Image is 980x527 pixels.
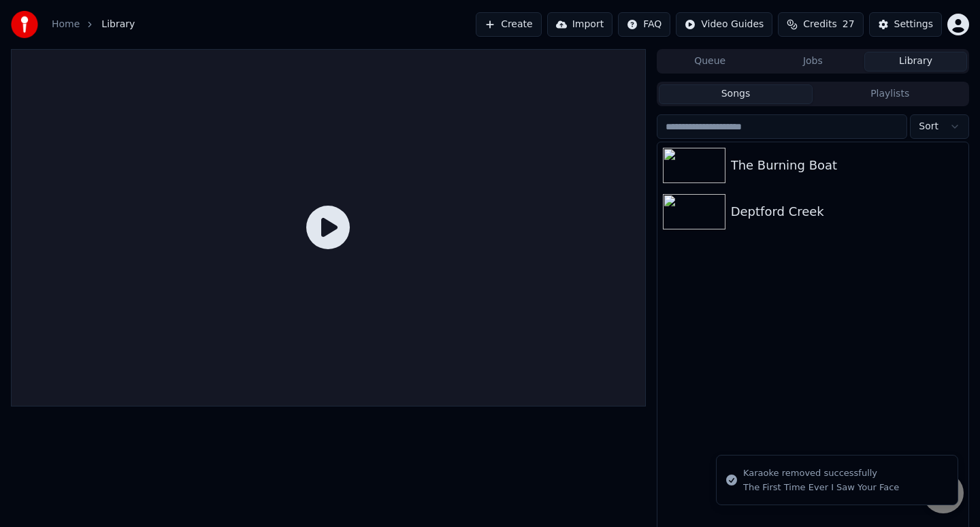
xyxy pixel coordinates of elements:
[618,12,670,37] button: FAQ
[762,52,864,71] button: Jobs
[101,18,135,31] span: Library
[778,12,863,37] button: Credits27
[894,18,933,31] div: Settings
[731,156,963,175] div: The Burning Boat
[869,12,942,37] button: Settings
[676,12,772,37] button: Video Guides
[743,481,899,494] div: The First Time Ever I Saw Your Face
[919,120,938,133] span: Sort
[743,466,899,480] div: Karaoke removed successfully
[813,84,967,104] button: Playlists
[52,18,135,31] nav: breadcrumb
[659,84,813,104] button: Songs
[843,18,855,31] span: 27
[864,52,967,71] button: Library
[659,52,762,71] button: Queue
[547,12,612,37] button: Import
[731,202,963,221] div: Deptford Creek
[476,12,542,37] button: Create
[803,18,836,31] span: Credits
[11,11,38,38] img: youka
[52,18,80,31] a: Home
